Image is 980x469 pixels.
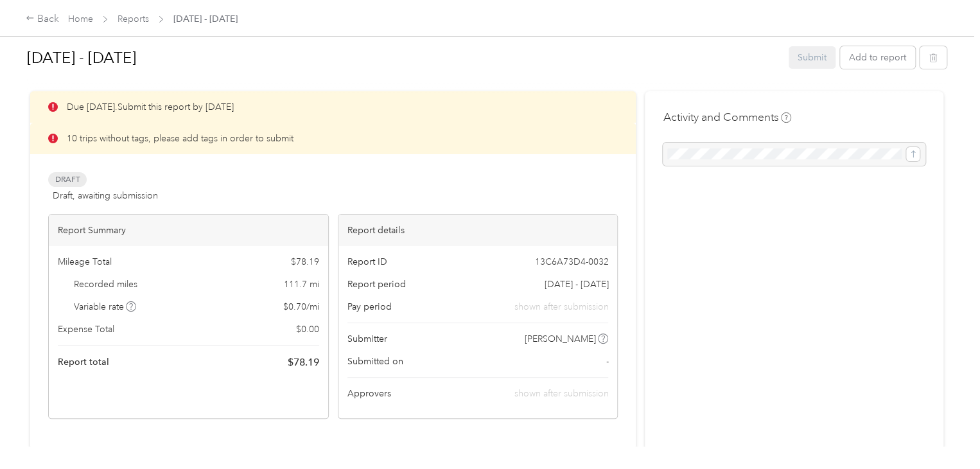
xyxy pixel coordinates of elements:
span: Report total [58,355,109,369]
span: 111.7 mi [284,278,319,291]
span: Draft, awaiting submission [53,189,158,202]
p: 10 trips without tags, please add tags in order to submit [67,132,293,145]
a: Home [68,13,93,24]
span: 13C6A73D4-0032 [534,255,608,269]
span: [DATE] - [DATE] [173,12,238,26]
div: Expense (0) [106,445,153,459]
span: [DATE] - [DATE] [544,278,608,291]
div: Report details [338,215,618,246]
button: Add to report [840,46,915,69]
span: Expense Total [58,323,114,336]
div: Report Summary [49,215,328,246]
div: Back [26,12,59,27]
span: [PERSON_NAME] [525,332,596,346]
span: Report ID [347,255,387,269]
span: Submitted on [347,355,403,368]
h4: Activity and Comments [663,109,791,125]
span: Recorded miles [74,278,137,291]
span: $ 78.19 [291,255,319,269]
iframe: Everlance-gr Chat Button Frame [908,397,980,469]
span: - [606,355,608,368]
span: $ 0.00 [296,323,319,336]
span: shown after submission [514,300,608,314]
span: Variable rate [74,300,137,314]
div: Trips (10) [48,445,85,459]
span: Draft [48,172,87,187]
a: Reports [118,13,149,24]
div: Due [DATE]. Submit this report by [DATE] [30,91,636,123]
h1: Aug 18 - 31, 2025 [27,42,780,73]
span: $ 78.19 [288,355,319,370]
span: $ 0.70 / mi [283,300,319,314]
span: Report period [347,278,406,291]
span: Submitter [347,332,387,346]
span: Approvers [347,387,391,400]
span: shown after submission [514,388,608,399]
span: Mileage Total [58,255,112,269]
span: Pay period [347,300,392,314]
